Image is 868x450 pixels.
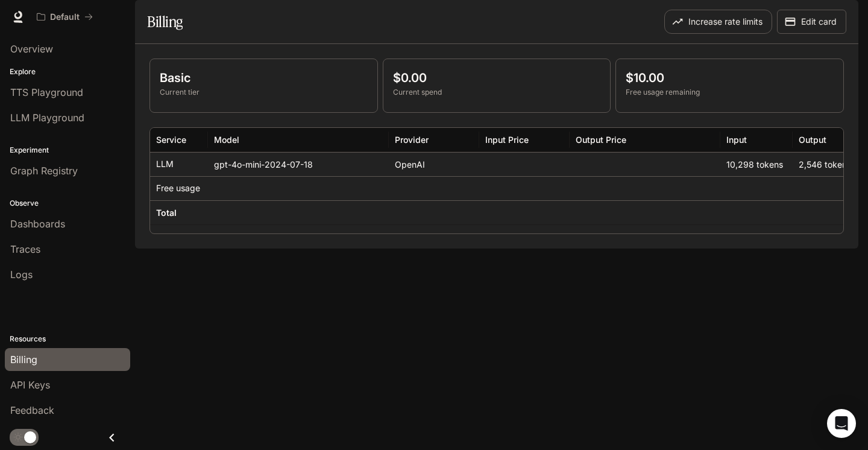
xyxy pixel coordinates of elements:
[485,135,529,145] div: Input Price
[626,87,834,98] p: Free usage remaining
[777,10,846,34] button: Edit card
[393,69,601,87] p: $0.00
[156,207,177,219] h6: Total
[156,135,186,145] div: Service
[576,135,626,145] div: Output Price
[726,135,747,145] div: Input
[395,135,429,145] div: Provider
[799,135,826,145] div: Output
[214,135,239,145] div: Model
[156,158,174,170] p: LLM
[50,12,80,22] p: Default
[626,69,834,87] p: $10.00
[720,152,793,176] div: 10,298 tokens
[389,152,479,176] div: OpenAI
[793,152,865,176] div: 2,546 tokens
[664,10,772,34] button: Increase rate limits
[393,87,601,98] p: Current spend
[156,182,200,194] p: Free usage
[160,87,368,98] p: Current tier
[147,10,183,34] h1: Billing
[827,409,856,438] div: Open Intercom Messenger
[160,69,368,87] p: Basic
[31,5,98,29] button: All workspaces
[208,152,389,176] div: gpt-4o-mini-2024-07-18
